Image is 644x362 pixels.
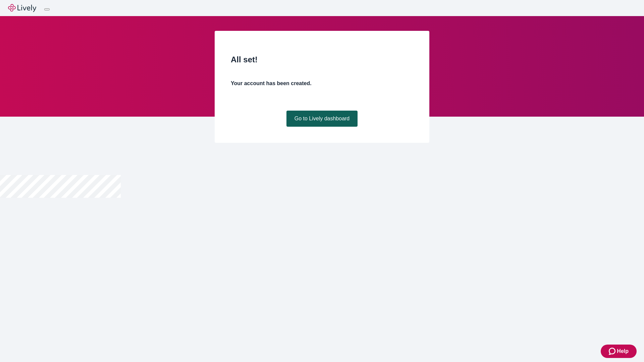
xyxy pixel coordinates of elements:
button: Zendesk support iconHelp [601,345,637,358]
h2: All set! [231,54,413,66]
img: Lively [8,4,36,12]
button: Log out [44,8,50,10]
svg: Zendesk support icon [609,347,617,355]
a: Go to Lively dashboard [286,111,358,127]
h4: Your account has been created. [231,79,413,87]
span: Help [617,347,629,355]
